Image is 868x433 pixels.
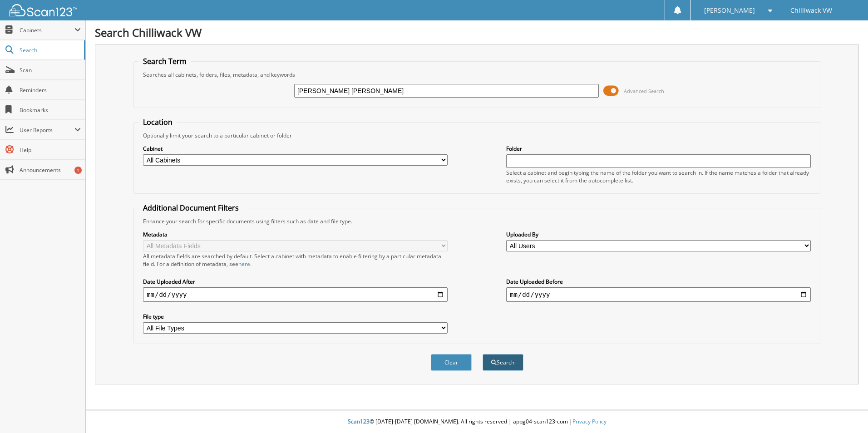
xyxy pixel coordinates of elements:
label: Metadata [143,231,448,238]
span: Announcements [20,166,81,174]
label: Date Uploaded After [143,278,448,285]
div: Optionally limit your search to a particular cabinet or folder [138,132,815,139]
span: Bookmarks [20,106,81,114]
label: Cabinet [143,145,448,153]
h1: Search Chilliwack VW [95,25,859,40]
img: scan123-logo-white.svg [9,4,77,16]
a: Privacy Policy [572,418,607,425]
span: Advanced Search [624,88,664,94]
div: 1 [74,167,82,174]
label: Date Uploaded Before [506,278,811,285]
legend: Additional Document Filters [138,203,243,213]
div: © [DATE]-[DATE] [DOMAIN_NAME]. All rights reserved | appg04-scan123-com | [86,411,868,433]
legend: Search Term [138,56,191,66]
div: All metadata fields are searched by default. Select a cabinet with metadata to enable filtering b... [143,252,448,268]
button: Clear [431,354,472,371]
span: Cabinets [20,26,74,34]
iframe: Chat Widget [823,389,868,433]
span: Chilliwack VW [790,8,832,13]
button: Search [483,354,523,371]
label: Folder [506,145,811,153]
legend: Location [138,117,177,127]
input: start [143,287,448,302]
input: end [506,287,811,302]
span: Scan [20,66,81,74]
span: Search [20,46,79,54]
span: User Reports [20,126,74,134]
div: Enhance your search for specific documents using filters such as date and file type. [138,217,815,225]
span: [PERSON_NAME] [704,8,755,13]
a: here [238,260,250,268]
span: Scan123 [348,418,370,425]
label: File type [143,313,448,320]
div: Searches all cabinets, folders, files, metadata, and keywords [138,71,815,79]
label: Uploaded By [506,231,811,238]
span: Reminders [20,86,81,94]
span: Help [20,146,81,154]
div: Select a cabinet and begin typing the name of the folder you want to search in. If the name match... [506,169,811,184]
